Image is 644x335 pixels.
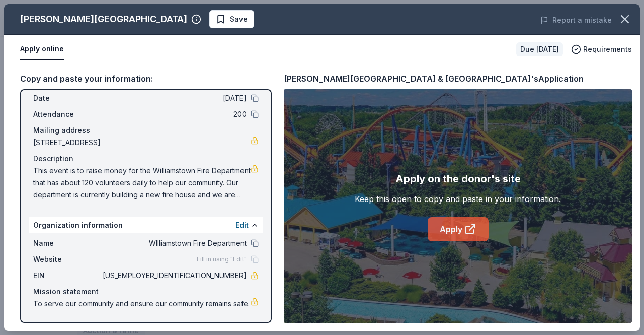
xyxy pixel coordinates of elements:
[33,286,259,298] div: Mission statement
[101,237,247,249] span: WIlliamstown Fire Department
[355,193,561,205] div: Keep this open to copy and paste in your information.
[540,14,612,26] button: Report a mistake
[33,92,101,104] span: Date
[428,217,489,241] a: Apply
[235,219,249,231] button: Edit
[230,13,248,25] span: Save
[33,270,101,282] span: EIN
[33,124,259,137] div: Mailing address
[33,165,251,201] span: This event is to raise money for the Williamstown Fire Department that has about 120 volunteers d...
[33,108,101,120] span: Attendance
[101,108,247,120] span: 200
[209,10,254,28] button: Save
[101,270,247,282] span: [US_EMPLOYER_IDENTIFICATION_NUMBER]
[516,42,563,56] div: Due [DATE]
[101,92,247,104] span: [DATE]
[284,72,584,85] div: [PERSON_NAME][GEOGRAPHIC_DATA] & [GEOGRAPHIC_DATA]'s Application
[395,171,521,187] div: Apply on the donor's site
[33,237,101,249] span: Name
[20,11,187,27] div: [PERSON_NAME][GEOGRAPHIC_DATA]
[583,43,632,55] span: Requirements
[29,217,263,233] div: Organization information
[197,255,247,263] span: Fill in using "Edit"
[20,72,272,85] div: Copy and paste your information:
[33,298,251,310] span: To serve our community and ensure our community remains safe.
[571,43,632,55] button: Requirements
[33,153,259,165] div: Description
[33,253,101,265] span: Website
[20,39,64,60] button: Apply online
[33,137,251,149] span: [STREET_ADDRESS]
